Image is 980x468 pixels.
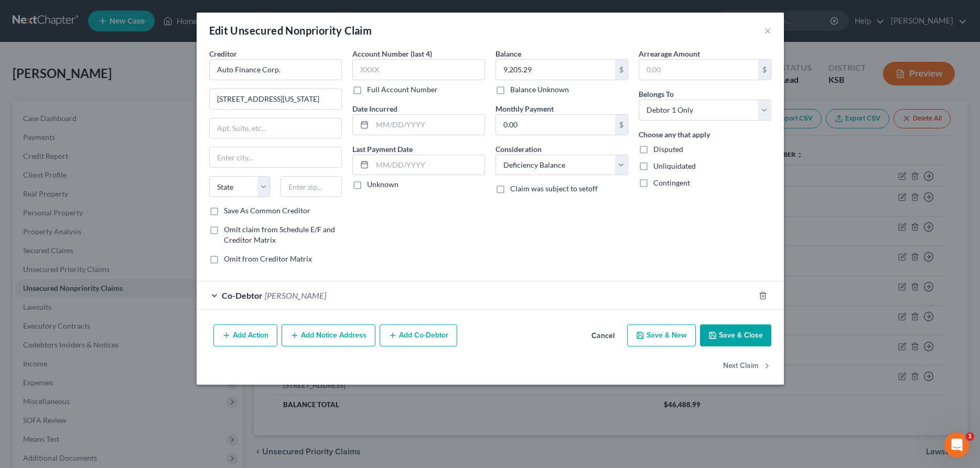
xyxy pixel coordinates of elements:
div: $ [615,60,628,80]
label: Account Number (last 4) [352,48,432,59]
input: Enter city... [210,147,341,167]
input: 0.00 [496,60,615,80]
div: $ [615,115,628,135]
span: Creditor [209,49,237,58]
span: Omit claim from Schedule E/F and Creditor Matrix [224,225,335,244]
input: XXXX [352,59,485,80]
span: Belongs To [639,90,674,99]
button: Save & Close [700,324,771,346]
button: Add Action [213,324,277,346]
span: Contingent [653,178,690,187]
label: Monthly Payment [496,103,554,114]
input: Enter address... [210,89,341,109]
button: Add Notice Address [282,324,375,346]
input: Enter zip... [281,176,342,197]
label: Save As Common Creditor [224,205,310,216]
span: Co-Debtor [222,290,263,300]
span: [PERSON_NAME] [265,290,326,300]
label: Balance Unknown [510,84,569,95]
label: Arrearage Amount [639,48,700,59]
button: Next Claim [723,355,771,377]
label: Date Incurred [352,103,397,114]
label: Full Account Number [367,84,438,95]
div: $ [758,60,771,80]
button: × [764,24,771,37]
label: Choose any that apply [639,129,710,140]
button: Add Co-Debtor [380,324,457,346]
span: Omit from Creditor Matrix [224,254,312,263]
div: Edit Unsecured Nonpriority Claim [209,23,372,38]
input: Search creditor by name... [209,59,342,80]
input: Apt, Suite, etc... [210,118,341,138]
iframe: Intercom live chat [944,432,970,458]
span: Claim was subject to setoff [510,184,598,193]
input: 0.00 [496,115,615,135]
span: Unliquidated [653,161,696,170]
label: Consideration [496,144,542,155]
span: 1 [966,432,974,441]
button: Cancel [583,325,623,346]
span: Disputed [653,145,683,154]
input: 0.00 [639,60,758,80]
label: Balance [496,48,521,59]
label: Last Payment Date [352,144,413,155]
button: Save & New [627,324,696,346]
input: MM/DD/YYYY [372,115,484,135]
label: Unknown [367,179,399,190]
input: MM/DD/YYYY [372,155,484,175]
